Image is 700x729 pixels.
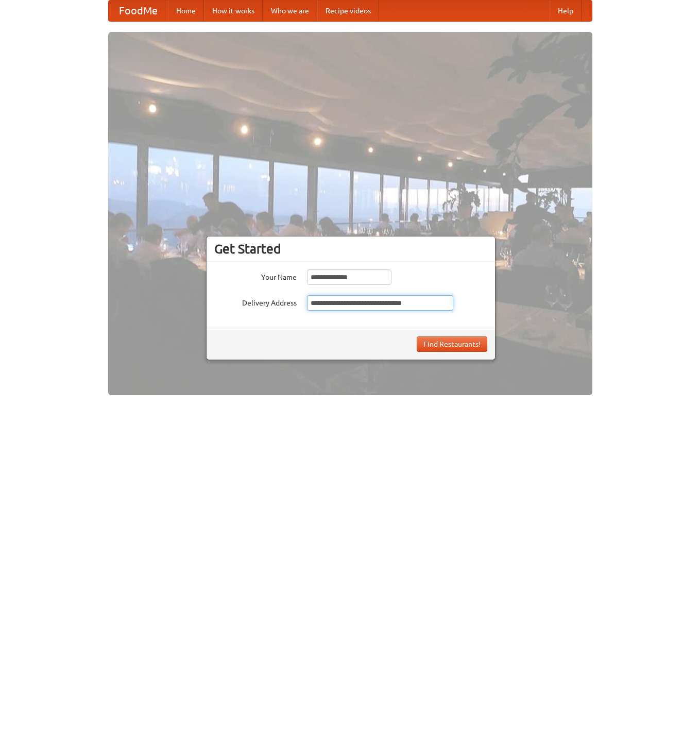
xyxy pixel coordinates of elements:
a: Recipe videos [317,1,379,21]
label: Your Name [214,269,297,282]
label: Delivery Address [214,295,297,308]
button: Find Restaurants! [417,336,487,352]
a: How it works [204,1,263,21]
a: Help [550,1,582,21]
a: Who we are [263,1,317,21]
a: Home [168,1,204,21]
h3: Get Started [214,241,487,257]
a: FoodMe [109,1,168,21]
